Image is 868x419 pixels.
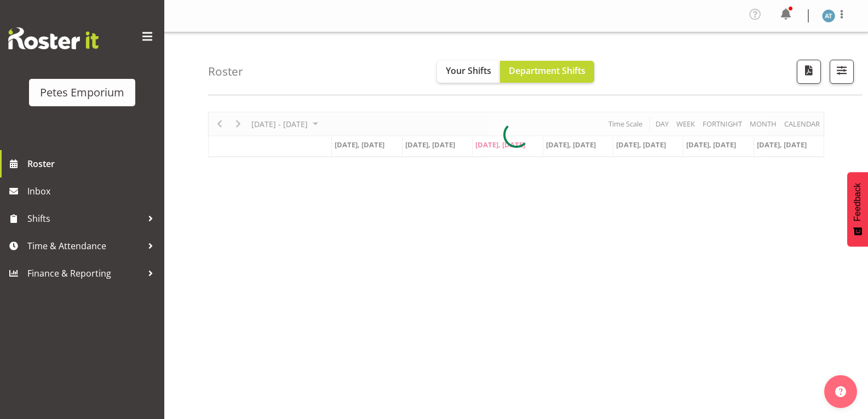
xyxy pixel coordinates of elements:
span: Roster [27,156,159,172]
button: Feedback - Show survey [847,172,868,246]
span: Time & Attendance [27,238,142,254]
button: Department Shifts [500,61,594,83]
span: Your Shifts [446,65,491,77]
img: help-xxl-2.png [835,386,846,397]
img: Rosterit website logo [8,27,99,49]
span: Department Shifts [509,65,585,77]
span: Inbox [27,183,159,199]
span: Feedback [853,183,863,221]
span: Shifts [27,210,142,227]
span: Finance & Reporting [27,265,142,282]
h4: Roster [208,65,243,78]
button: Download a PDF of the roster according to the set date range. [797,60,821,84]
button: Your Shifts [437,61,500,83]
img: alex-micheal-taniwha5364.jpg [822,9,835,22]
button: Filter Shifts [830,60,854,84]
div: Petes Emporium [40,84,124,101]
